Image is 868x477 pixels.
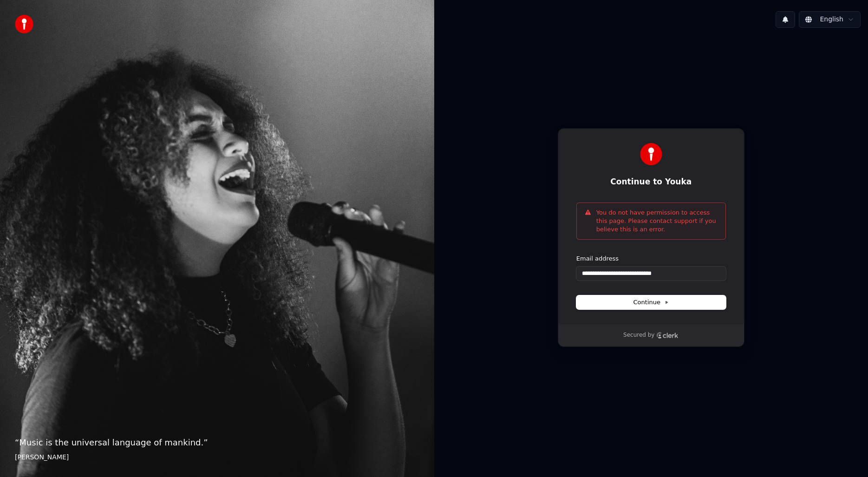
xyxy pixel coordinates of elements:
[640,143,662,165] img: Youka
[15,436,419,449] p: “ Music is the universal language of mankind. ”
[576,176,726,188] h1: Continue to Youka
[576,255,619,263] label: Email address
[576,295,726,309] button: Continue
[596,209,718,234] p: You do not have permission to access this page. Please contact support if you believe this is an ...
[656,332,679,339] a: Clerk logo
[633,298,669,307] span: Continue
[15,15,33,33] img: youka
[15,453,419,462] footer: [PERSON_NAME]
[623,332,654,339] p: Secured by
